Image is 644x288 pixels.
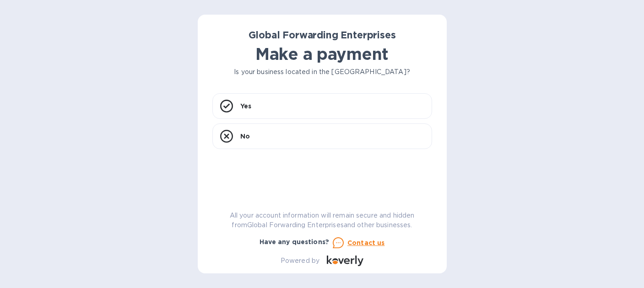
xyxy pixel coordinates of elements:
[347,239,385,246] u: Contact us
[212,211,432,230] p: All your account information will remain secure and hidden from Global Forwarding Enterprises and...
[249,29,396,41] b: Global Forwarding Enterprises
[240,132,250,141] p: No
[240,101,251,111] p: Yes
[281,256,319,266] p: Powered by
[212,67,432,77] p: Is your business located in the [GEOGRAPHIC_DATA]?
[260,238,330,245] b: Have any questions?
[212,44,432,64] h1: Make a payment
